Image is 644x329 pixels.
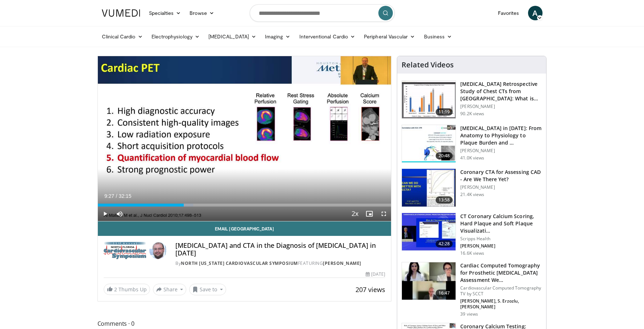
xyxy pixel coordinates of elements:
[460,184,542,190] p: [PERSON_NAME]
[348,207,362,221] button: Playback Rate
[104,242,147,259] img: North Florida Cardiovascular Symposium
[460,250,484,256] p: 16.6K views
[295,29,360,44] a: Interventional Cardio
[356,285,385,294] span: 207 views
[460,155,484,161] p: 41.0K views
[119,193,131,199] span: 32:15
[104,193,114,199] span: 9:27
[97,319,392,328] span: Comments 0
[420,29,457,44] a: Business
[460,285,542,297] p: Cardiovascular Computed Tomography TV by SCCT
[114,286,117,293] span: 2
[436,108,453,116] span: 11:19
[98,56,391,221] video-js: Video Player
[104,284,150,295] a: 2 Thumbs Up
[528,6,543,20] a: A
[377,207,391,221] button: Fullscreen
[436,290,453,297] span: 16:47
[436,196,453,204] span: 13:58
[402,262,456,300] img: ef7db2a5-b9e3-4d5d-833d-8dc40dd7331b.150x105_q85_crop-smart_upscale.jpg
[402,262,542,317] a: 16:47 Cardiac Computed Tomography for Prosthetic [MEDICAL_DATA] Assessment We… Cardiovascular Com...
[116,193,117,199] span: /
[402,168,542,207] a: 13:58 Coronary CTA for Assessing CAD - Are We There Yet? [PERSON_NAME] 21.4K views
[98,221,391,236] a: Email [GEOGRAPHIC_DATA]
[402,213,542,256] a: 42:28 CT Coronary Calcium Scoring, Hard Plaque and Soft Plaque Visualizati… Scripps Health [PERSO...
[436,240,453,247] span: 42:28
[261,29,295,44] a: Imaging
[494,6,524,20] a: Favorites
[366,271,385,278] div: [DATE]
[145,6,186,20] a: Specialties
[460,213,542,234] h3: CT Coronary Calcium Scoring, Hard Plaque and Soft Plaque Visualizati…
[460,311,478,317] p: 39 views
[460,125,542,146] h3: [MEDICAL_DATA] in [DATE]: From Anatomy to Physiology to Plaque Burden and …
[102,9,140,17] img: VuMedi Logo
[460,148,542,154] p: [PERSON_NAME]
[402,213,456,251] img: 4ea3ec1a-320e-4f01-b4eb-a8bc26375e8f.150x105_q85_crop-smart_upscale.jpg
[460,243,542,249] p: [PERSON_NAME]
[460,236,542,242] p: Scripps Health
[460,262,542,284] h3: Cardiac Computed Tomography for Prosthetic [MEDICAL_DATA] Assessment We…
[460,104,542,109] p: [PERSON_NAME]
[402,169,456,207] img: 34b2b9a4-89e5-4b8c-b553-8a638b61a706.150x105_q85_crop-smart_upscale.jpg
[402,61,454,69] h4: Related Videos
[402,80,542,119] a: 11:19 [MEDICAL_DATA] Retrospective Study of Chest CTs from [GEOGRAPHIC_DATA]: What is the Re… [PE...
[181,260,298,266] a: North [US_STATE] Cardiovascular Symposium
[98,204,391,207] div: Progress Bar
[185,6,219,20] a: Browse
[402,81,456,118] img: c2eb46a3-50d3-446d-a553-a9f8510c7760.150x105_q85_crop-smart_upscale.jpg
[149,242,167,259] img: Avatar
[112,207,127,221] button: Mute
[460,80,542,102] h3: [MEDICAL_DATA] Retrospective Study of Chest CTs from [GEOGRAPHIC_DATA]: What is the Re…
[360,29,419,44] a: Peripheral Vascular
[175,242,385,257] h4: [MEDICAL_DATA] and CTA in the Diagnosis of [MEDICAL_DATA] in [DATE]
[402,125,456,163] img: 823da73b-7a00-425d-bb7f-45c8b03b10c3.150x105_q85_crop-smart_upscale.jpg
[436,152,453,159] span: 20:48
[147,29,204,44] a: Electrophysiology
[323,260,361,266] a: [PERSON_NAME]
[460,168,542,183] h3: Coronary CTA for Assessing CAD - Are We There Yet?
[460,111,484,117] p: 90.2K views
[250,4,395,22] input: Search topics, interventions
[175,260,385,267] div: By FEATURING
[153,284,187,295] button: Share
[98,207,112,221] button: Play
[402,125,542,163] a: 20:48 [MEDICAL_DATA] in [DATE]: From Anatomy to Physiology to Plaque Burden and … [PERSON_NAME] 4...
[97,29,147,44] a: Clinical Cardio
[204,29,261,44] a: [MEDICAL_DATA]
[460,192,484,197] p: 21.4K views
[189,284,226,295] button: Save to
[460,298,542,310] p: [PERSON_NAME], S. Erzozlu, [PERSON_NAME]
[362,207,377,221] button: Enable picture-in-picture mode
